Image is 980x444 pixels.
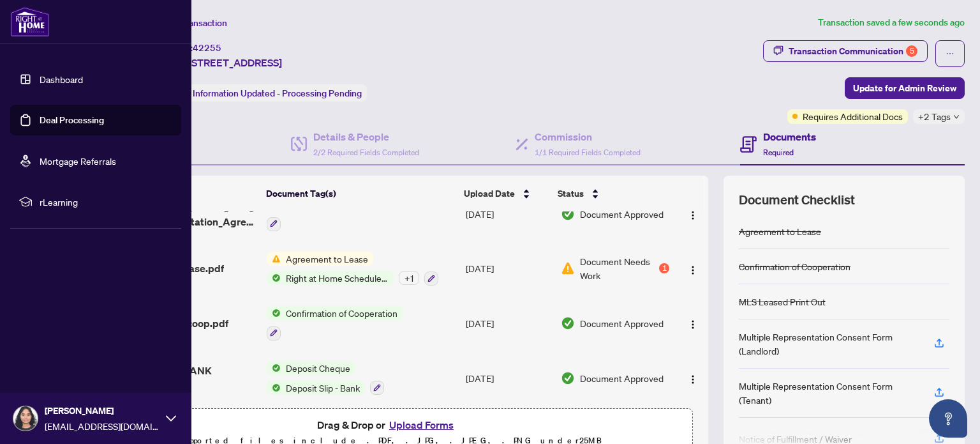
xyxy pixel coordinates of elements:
span: Document Approved [580,371,664,385]
button: Status IconDeposit ChequeStatus IconDeposit Slip - Bank [267,361,384,395]
td: [DATE] [461,296,556,351]
span: Document Checklist [739,191,855,209]
button: Logo [683,368,703,388]
button: Logo [683,258,703,279]
th: Status [553,176,671,211]
span: Deposit Cheque [281,361,355,375]
img: Status Icon [267,252,281,266]
span: Document Approved [580,316,664,330]
span: Required [763,148,794,157]
button: Logo [683,313,703,333]
span: 42255 [193,42,221,54]
img: Document Status [561,371,575,385]
span: Status [558,187,584,201]
span: Right at Home Schedule B [281,271,394,285]
span: Document Needs Work [580,254,657,282]
button: Transaction Communication5 [763,40,928,62]
span: [PERSON_NAME] [45,404,160,418]
h4: Commission [535,129,641,144]
span: Update for Admin Review [853,78,956,98]
span: [EMAIL_ADDRESS][DOMAIN_NAME] [45,419,160,433]
td: [DATE] [461,241,556,296]
img: Document Status [561,316,575,330]
img: Document Status [561,207,575,221]
button: Status IconConfirmation of Cooperation [267,306,403,341]
span: View Transaction [159,17,227,29]
span: 1/1 Required Fields Completed [535,148,641,157]
span: Deposit Slip - Bank [281,381,365,395]
div: + 1 [399,271,419,285]
div: 5 [906,45,917,57]
th: Document Tag(s) [261,176,459,211]
div: Multiple Representation Consent Form (Landlord) [739,330,919,358]
span: down [953,114,960,120]
h4: Documents [763,129,816,144]
span: 2/2 Required Fields Completed [313,148,419,157]
td: [DATE] [461,187,556,241]
img: Logo [688,319,698,330]
img: Status Icon [267,381,281,395]
button: Open asap [929,399,967,438]
img: Status Icon [267,306,281,320]
img: Logo [688,210,698,220]
button: Status IconTenant Designated Representation Agreement [267,197,432,231]
img: Status Icon [267,271,281,285]
span: ellipsis [946,49,954,58]
span: BSMT-[STREET_ADDRESS] [158,55,282,70]
button: Logo [683,204,703,224]
span: Upload Date [464,187,515,201]
a: Dashboard [40,73,83,85]
h4: Details & People [313,129,419,144]
td: [DATE] [461,351,556,406]
span: +2 Tags [918,109,951,124]
a: Deal Processing [40,114,104,126]
button: Status IconAgreement to LeaseStatus IconRight at Home Schedule B+1 [267,252,438,286]
img: logo [10,6,50,37]
div: Multiple Representation Consent Form (Tenant) [739,379,919,407]
button: Upload Forms [385,417,457,433]
div: Status: [158,84,367,102]
div: Confirmation of Cooperation [739,259,850,273]
span: Drag & Drop or [317,417,457,433]
article: Transaction saved a few seconds ago [818,15,965,30]
span: Information Updated - Processing Pending [193,88,362,99]
img: Status Icon [267,361,281,375]
span: Agreement to Lease [281,252,373,266]
span: rLearning [40,195,172,209]
th: Upload Date [459,176,553,211]
img: Document Status [561,261,575,275]
a: Mortgage Referrals [40,155,116,167]
img: Profile Icon [13,406,38,431]
span: Document Approved [580,207,664,221]
img: Logo [688,374,698,385]
button: Update for Admin Review [845,77,965,99]
div: Agreement to Lease [739,224,821,238]
div: 1 [659,263,669,273]
div: MLS Leased Print Out [739,295,826,309]
img: Logo [688,265,698,275]
div: Transaction Communication [789,41,917,61]
span: Requires Additional Docs [803,109,903,123]
span: Confirmation of Cooperation [281,306,403,320]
